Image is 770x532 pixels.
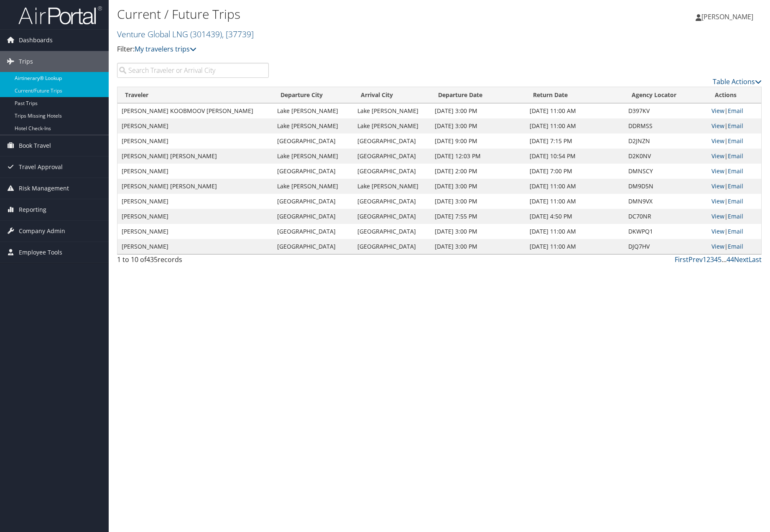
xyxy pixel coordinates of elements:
[353,149,430,164] td: [GEOGRAPHIC_DATA]
[707,164,761,179] td: |
[624,87,707,103] th: Agency Locator: activate to sort column ascending
[353,224,430,239] td: [GEOGRAPHIC_DATA]
[19,135,51,156] span: Book Travel
[734,255,749,264] a: Next
[711,122,724,130] a: View
[273,87,353,103] th: Departure City: activate to sort column ascending
[525,118,625,134] td: [DATE] 11:00 AM
[273,179,353,194] td: Lake [PERSON_NAME]
[353,239,430,254] td: [GEOGRAPHIC_DATA]
[431,118,525,134] td: [DATE] 3:00 PM
[624,164,707,179] td: DMNSCY
[117,44,547,55] p: Filter:
[117,63,269,78] input: Search Traveler or Arrival City
[525,164,625,179] td: [DATE] 7:00 PM
[624,194,707,209] td: DMN9VX
[713,77,762,86] a: Table Actions
[624,224,707,239] td: DKWPQ1
[117,194,273,209] td: [PERSON_NAME]
[728,182,743,190] a: Email
[707,87,761,103] th: Actions
[431,209,525,224] td: [DATE] 7:55 PM
[117,149,273,164] td: [PERSON_NAME] [PERSON_NAME]
[117,134,273,149] td: [PERSON_NAME]
[273,239,353,254] td: [GEOGRAPHIC_DATA]
[431,179,525,194] td: [DATE] 3:00 PM
[117,209,273,224] td: [PERSON_NAME]
[273,224,353,239] td: [GEOGRAPHIC_DATA]
[728,122,743,130] a: Email
[19,199,46,220] span: Reporting
[117,179,273,194] td: [PERSON_NAME] [PERSON_NAME]
[707,103,761,118] td: |
[190,28,222,40] span: ( 301439 )
[525,224,625,239] td: [DATE] 11:00 AM
[273,103,353,118] td: Lake [PERSON_NAME]
[353,209,430,224] td: [GEOGRAPHIC_DATA]
[19,30,53,51] span: Dashboards
[728,197,743,205] a: Email
[711,212,724,220] a: View
[728,212,743,220] a: Email
[353,118,430,134] td: Lake [PERSON_NAME]
[624,239,707,254] td: DJQ7HV
[19,242,62,263] span: Employee Tools
[19,51,33,72] span: Trips
[525,239,625,254] td: [DATE] 11:00 AM
[146,255,158,264] span: 435
[701,12,753,21] span: [PERSON_NAME]
[525,103,625,118] td: [DATE] 11:00 AM
[117,224,273,239] td: [PERSON_NAME]
[19,178,69,199] span: Risk Management
[711,107,724,115] a: View
[675,255,688,264] a: First
[711,137,724,145] a: View
[353,194,430,209] td: [GEOGRAPHIC_DATA]
[728,137,743,145] a: Email
[707,209,761,224] td: |
[710,255,714,264] a: 3
[711,197,724,205] a: View
[722,255,727,264] span: …
[117,164,273,179] td: [PERSON_NAME]
[703,255,706,264] a: 1
[273,164,353,179] td: [GEOGRAPHIC_DATA]
[431,134,525,149] td: [DATE] 9:00 PM
[706,255,710,264] a: 2
[273,209,353,224] td: [GEOGRAPHIC_DATA]
[431,149,525,164] td: [DATE] 12:03 PM
[273,194,353,209] td: [GEOGRAPHIC_DATA]
[728,227,743,235] a: Email
[117,28,254,40] a: Venture Global LNG
[19,221,65,242] span: Company Admin
[222,28,254,40] span: , [ 37739 ]
[711,182,724,190] a: View
[624,134,707,149] td: D2JNZN
[135,44,196,54] a: My travelers trips
[353,179,430,194] td: Lake [PERSON_NAME]
[525,209,625,224] td: [DATE] 4:50 PM
[117,87,273,103] th: Traveler: activate to sort column ascending
[431,103,525,118] td: [DATE] 3:00 PM
[525,149,625,164] td: [DATE] 10:54 PM
[353,164,430,179] td: [GEOGRAPHIC_DATA]
[525,134,625,149] td: [DATE] 7:15 PM
[117,254,269,269] div: 1 to 10 of records
[18,5,102,25] img: airportal-logo.png
[707,134,761,149] td: |
[431,194,525,209] td: [DATE] 3:00 PM
[431,87,525,103] th: Departure Date: activate to sort column descending
[273,134,353,149] td: [GEOGRAPHIC_DATA]
[624,179,707,194] td: DM9D5N
[525,87,625,103] th: Return Date: activate to sort column ascending
[749,255,762,264] a: Last
[711,152,724,160] a: View
[707,118,761,134] td: |
[117,239,273,254] td: [PERSON_NAME]
[117,118,273,134] td: [PERSON_NAME]
[624,149,707,164] td: D2K0NV
[431,224,525,239] td: [DATE] 3:00 PM
[431,164,525,179] td: [DATE] 2:00 PM
[688,255,703,264] a: Prev
[728,167,743,175] a: Email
